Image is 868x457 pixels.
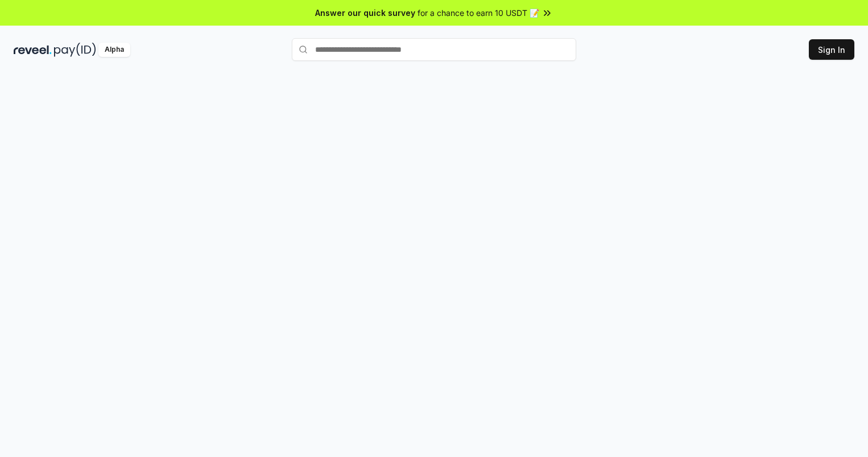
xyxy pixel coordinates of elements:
img: reveel_dark [14,43,52,57]
button: Sign In [809,39,854,60]
img: pay_id [54,43,96,57]
span: for a chance to earn 10 USDT 📝 [418,7,539,19]
span: Answer our quick survey [315,7,415,19]
div: Alpha [98,43,130,57]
